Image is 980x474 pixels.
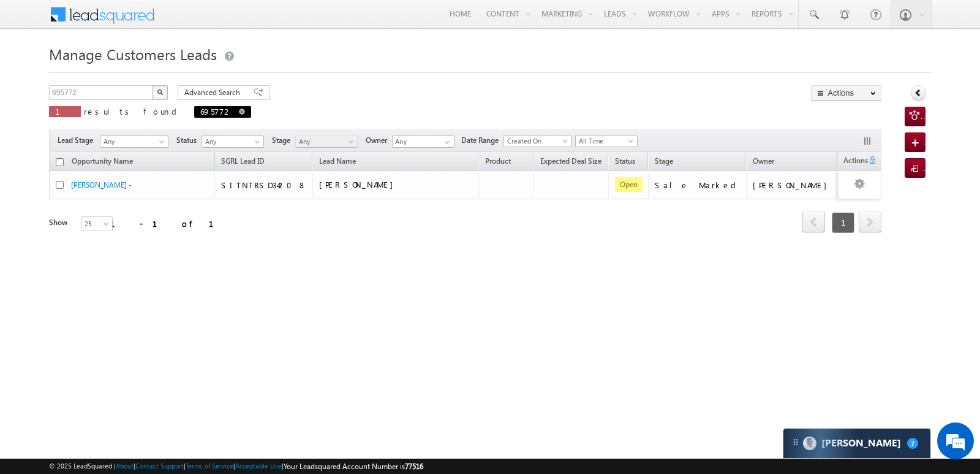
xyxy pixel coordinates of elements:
span: Actions [839,154,868,170]
button: Actions [811,85,881,101]
span: 1 [55,106,75,117]
div: 1 - 1 of 1 [110,216,228,231]
a: Any [295,136,358,148]
input: Type to Search [392,136,454,148]
span: Owner [753,156,774,166]
span: results found [84,106,181,117]
a: Any [100,136,168,148]
a: Stage [649,155,679,170]
div: [PERSON_NAME] [753,180,833,191]
a: Show All Items [438,136,453,148]
span: Opportunity Name [72,156,133,166]
a: SGRL Lead ID [215,155,271,170]
span: 1 [832,212,854,233]
span: 25 [81,218,114,229]
a: Opportunity Name [66,155,139,170]
a: next [859,213,881,232]
span: Created On [504,136,568,147]
span: Open [615,177,643,192]
a: Any [202,136,264,148]
span: Lead Name [313,155,362,170]
span: prev [802,212,825,232]
span: Status [176,135,202,146]
a: Expected Deal Size [534,155,608,170]
img: carter-drag [791,437,801,447]
div: carter-dragCarter[PERSON_NAME]7 [783,428,931,459]
span: Any [100,136,164,147]
span: Any [296,136,354,147]
input: Check all records [56,158,64,166]
span: [PERSON_NAME] [319,179,399,189]
a: Contact Support [135,462,184,470]
img: Search [157,89,163,95]
span: © 2025 LeadSquared | | | | | [49,461,423,472]
div: Show [49,217,71,228]
a: prev [802,213,825,232]
span: Any [202,136,260,147]
span: next [859,212,881,232]
span: Stage [272,135,295,146]
div: SITNTBSD34208 [221,180,307,191]
a: [PERSON_NAME] - [71,180,132,189]
a: About [116,462,134,470]
a: Created On [503,135,572,147]
span: 695772 [200,106,233,117]
span: SGRL Lead ID [221,156,265,166]
span: Manage Customers Leads [49,44,217,64]
span: All Time [576,136,634,147]
a: Status [609,155,641,170]
span: Lead Stage [58,135,98,146]
span: Advanced Search [184,87,244,98]
span: 77516 [405,462,423,471]
a: Terms of Service [186,462,233,470]
span: Owner [366,135,392,146]
a: All Time [575,135,638,147]
span: Product [485,156,511,166]
span: Date Range [461,135,503,146]
span: Expected Deal Size [540,156,601,166]
span: Stage [655,156,673,166]
span: 7 [907,438,918,449]
span: Your Leadsquared Account Number is [284,462,423,471]
div: Sale Marked [655,180,741,191]
a: 25 [81,216,113,231]
a: Acceptable Use [235,462,282,470]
